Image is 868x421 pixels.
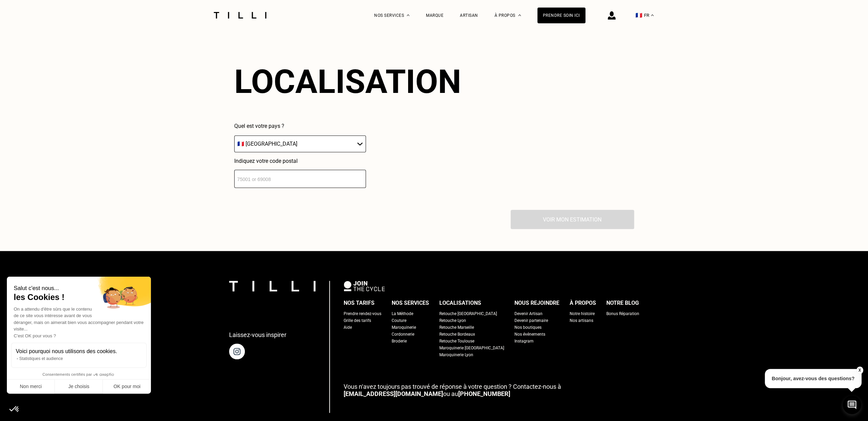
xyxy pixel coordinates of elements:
img: menu déroulant [651,14,654,16]
a: Nos événements [514,331,545,338]
a: Broderie [392,338,407,345]
a: Notre histoire [570,310,595,317]
a: Retouche Bordeaux [439,331,475,338]
img: logo Tilli [229,281,316,291]
a: Retouche Toulouse [439,338,474,345]
input: 75001 or 69008 [234,170,366,188]
div: Nos tarifs [344,298,374,308]
a: Devenir Artisan [514,310,543,317]
a: Aide [344,324,352,331]
p: Bonjour, avez-vous des questions? [765,369,861,388]
span: Vous n‘avez toujours pas trouvé de réponse à votre question ? Contactez-nous à [344,383,561,390]
a: Marque [426,13,443,18]
a: [EMAIL_ADDRESS][DOMAIN_NAME] [344,390,443,397]
img: icône connexion [608,11,616,20]
a: Maroquinerie [GEOGRAPHIC_DATA] [439,345,504,351]
a: Devenir partenaire [514,317,548,324]
div: Notre blog [606,298,639,308]
a: Grille des tarifs [344,317,371,324]
a: Couture [392,317,406,324]
a: Cordonnerie [392,331,414,338]
img: logo Join The Cycle [344,281,385,291]
p: ou au [344,383,639,397]
a: Nos boutiques [514,324,542,331]
p: Quel est votre pays ? [234,123,366,129]
div: Nos services [392,298,429,308]
button: X [856,366,863,374]
a: [PHONE_NUMBER] [458,390,510,397]
span: 🇫🇷 [635,12,642,19]
a: Maroquinerie [392,324,416,331]
a: La Méthode [392,310,413,317]
a: Prendre rendez-vous [344,310,381,317]
a: Bonus Réparation [606,310,639,317]
p: Indiquez votre code postal [234,158,366,164]
a: Instagram [514,338,534,345]
div: À propos [570,298,596,308]
div: Localisations [439,298,481,308]
a: Retouche [GEOGRAPHIC_DATA] [439,310,497,317]
div: Nous rejoindre [514,298,559,308]
a: Prendre soin ici [537,8,585,23]
a: Maroquinerie Lyon [439,351,473,358]
a: Retouche Marseille [439,324,474,331]
a: Retouche Lyon [439,317,466,324]
img: Menu déroulant [407,14,409,16]
p: Laissez-vous inspirer [229,331,286,338]
div: Localisation [234,62,461,101]
a: Artisan [460,13,478,18]
a: Nos artisans [570,317,593,324]
img: page instagram de Tilli une retoucherie à domicile [229,344,245,359]
img: Logo du service de couturière Tilli [211,12,269,19]
img: Menu déroulant à propos [518,14,521,16]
